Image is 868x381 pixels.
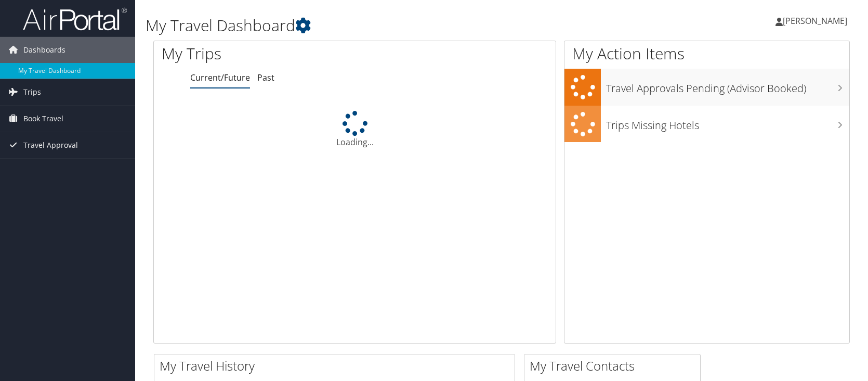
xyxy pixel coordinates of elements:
[783,15,847,27] span: [PERSON_NAME]
[606,113,849,133] h3: Trips Missing Hotels
[23,132,78,158] span: Travel Approval
[564,106,849,143] a: Trips Missing Hotels
[162,43,380,65] h1: My Trips
[190,72,250,83] a: Current/Future
[257,72,274,83] a: Past
[160,357,515,375] h2: My Travel History
[530,357,700,375] h2: My Travel Contacts
[23,37,65,63] span: Dashboards
[23,7,127,31] img: airportal-logo.png
[564,43,849,65] h1: My Action Items
[606,76,849,96] h3: Travel Approvals Pending (Advisor Booked)
[23,106,63,132] span: Book Travel
[564,69,849,106] a: Travel Approvals Pending (Advisor Booked)
[146,15,620,36] h1: My Travel Dashboard
[154,111,556,148] div: Loading...
[23,79,41,105] span: Trips
[775,5,858,36] a: [PERSON_NAME]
